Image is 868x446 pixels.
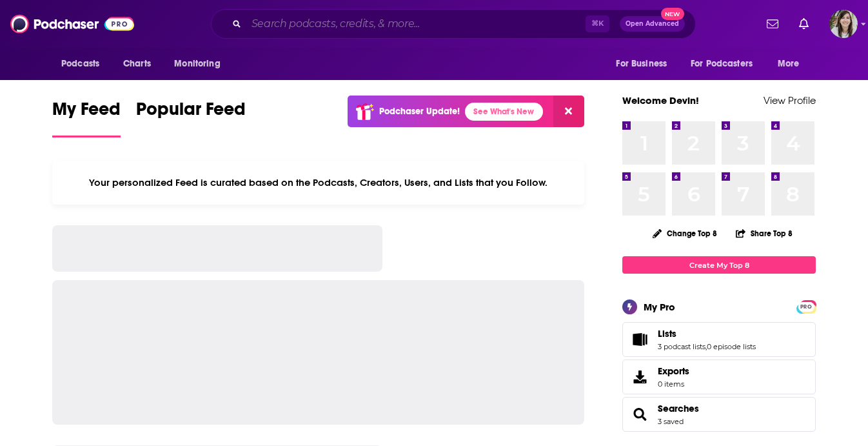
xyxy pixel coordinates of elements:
button: open menu [769,52,816,76]
div: Your personalized Feed is curated based on the Podcasts, Creators, Users, and Lists that you Follow. [52,161,584,205]
span: Monitoring [174,55,220,73]
a: Welcome Devin! [622,94,699,106]
a: Show notifications dropdown [794,13,814,35]
span: Open Advanced [626,21,679,27]
span: For Business [616,55,667,73]
img: User Profile [829,10,858,38]
button: open menu [682,52,771,76]
span: Charts [123,55,151,73]
a: 3 saved [658,417,684,426]
span: Exports [627,368,653,386]
span: Exports [658,365,689,377]
a: Exports [622,360,816,394]
a: My Feed [52,98,121,137]
a: Searches [627,405,653,423]
a: 3 podcast lists [658,342,705,351]
span: ⌘ K [586,15,609,32]
a: 0 episode lists [707,342,756,351]
span: , [705,342,707,351]
button: open menu [165,52,237,76]
button: Show profile menu [829,10,858,38]
a: Searches [658,403,699,414]
a: Show notifications dropdown [762,13,784,35]
div: Search podcasts, credits, & more... [211,9,696,39]
span: New [661,8,684,20]
img: Podchaser - Follow, Share and Rate Podcasts [10,12,134,36]
p: Podchaser Update! [379,106,460,117]
a: PRO [798,301,814,311]
a: Create My Top 8 [622,256,816,274]
span: More [778,55,800,73]
a: Lists [658,328,756,340]
button: Change Top 8 [645,225,725,241]
span: PRO [798,302,814,312]
div: My Pro [644,301,675,313]
a: Charts [115,52,159,76]
a: Popular Feed [136,98,246,137]
a: See What's New [465,103,543,121]
span: Popular Feed [136,98,246,128]
span: Podcasts [61,55,99,73]
button: Share Top 8 [735,221,793,246]
input: Search podcasts, credits, & more... [246,14,586,34]
span: For Podcasters [691,55,753,73]
span: Logged in as devinandrade [829,10,858,38]
span: My Feed [52,98,121,128]
button: open menu [607,52,683,76]
button: open menu [52,52,116,76]
button: Open AdvancedNew [620,16,685,32]
span: Lists [622,322,816,357]
a: View Profile [764,94,816,106]
span: Lists [658,328,676,340]
span: Searches [622,397,816,432]
span: 0 items [658,380,689,389]
a: Lists [627,330,653,349]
